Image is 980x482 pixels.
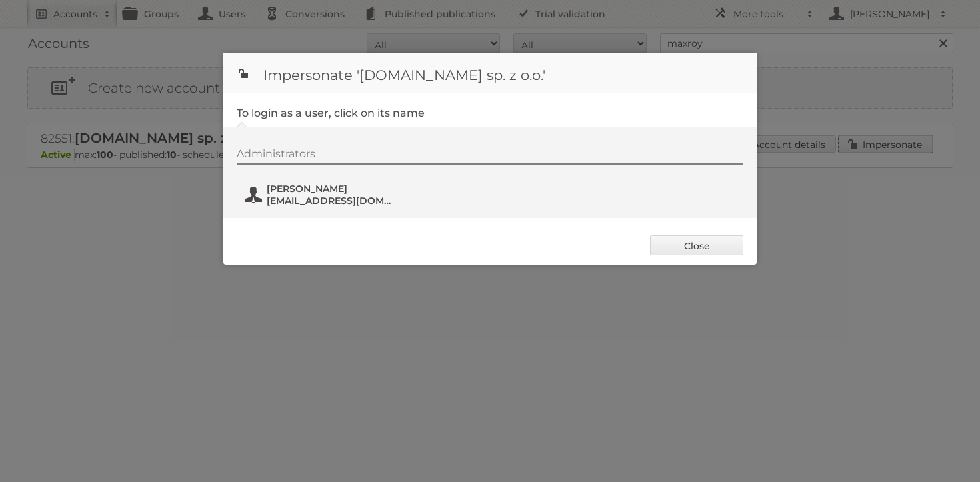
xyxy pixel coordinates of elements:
legend: To login as a user, click on its name [237,107,425,119]
span: [PERSON_NAME] [267,183,396,195]
button: [PERSON_NAME] [EMAIL_ADDRESS][DOMAIN_NAME] [243,181,400,208]
h1: Impersonate '[DOMAIN_NAME] sp. z o.o.' [223,53,757,93]
div: Administrators [237,147,743,165]
span: [EMAIL_ADDRESS][DOMAIN_NAME] [267,195,396,207]
a: Close [650,235,743,255]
